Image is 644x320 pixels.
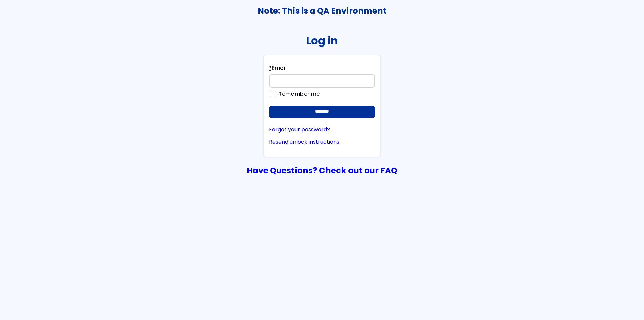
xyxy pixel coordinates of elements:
h2: Log in [306,34,338,47]
a: Forgot your password? [269,127,375,133]
abbr: required [269,64,272,72]
a: Resend unlock instructions [269,139,375,145]
label: Email [269,64,287,74]
label: Remember me [275,91,320,97]
h3: Note: This is a QA Environment [0,6,644,16]
a: Have Questions? Check out our FAQ [247,165,397,176]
